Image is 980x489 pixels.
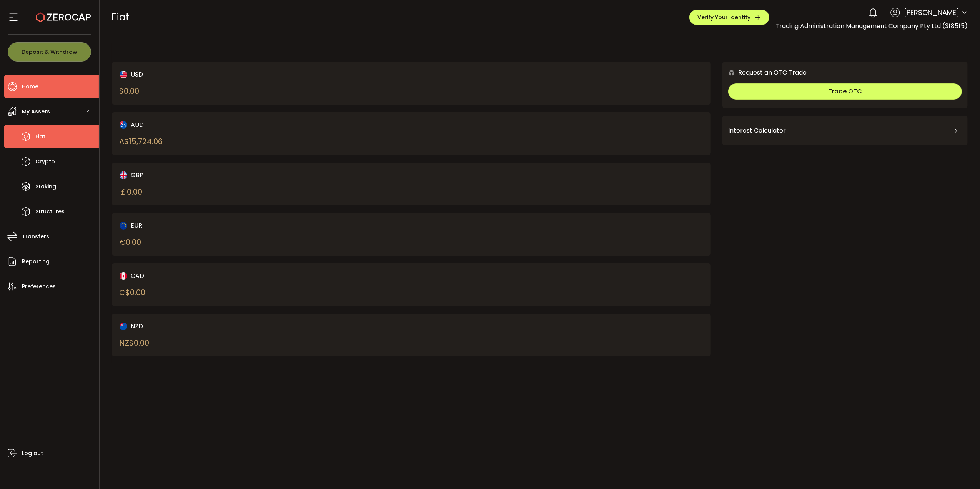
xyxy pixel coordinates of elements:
img: nzd_portfolio.svg [120,323,127,330]
span: Verify Your Identity [697,15,750,20]
div: € 0.00 [120,236,141,248]
div: EUR [120,221,382,230]
img: 6nGpN7MZ9FLuBP83NiajKbTRY4UzlzQtBKtCrLLspmCkSvCZHBKvY3NxgQaT5JnOQREvtQ257bXeeSTueZfAPizblJ+Fe8JwA... [728,69,735,76]
span: Home [22,81,38,92]
span: Structures [35,206,65,217]
span: My Assets [22,106,50,117]
span: Crypto [35,156,55,167]
img: cad_portfolio.svg [120,272,127,280]
div: A$ 15,724.06 [120,136,163,147]
div: CAD [120,271,382,281]
div: $ 0.00 [120,85,140,97]
img: aud_portfolio.svg [120,121,127,129]
div: GBP [120,170,382,180]
button: Deposit & Withdraw [8,42,91,62]
div: C$ 0.00 [120,287,146,298]
button: Verify Your Identity [689,10,769,25]
span: Transfers [22,231,49,242]
span: Reporting [22,256,50,267]
div: Interest Calculator [728,121,962,140]
button: Trade OTC [728,83,962,100]
div: USD [120,70,382,79]
span: Preferences [22,281,56,292]
iframe: Chat Widget [808,180,980,489]
span: Fiat [112,10,130,24]
span: Trading Administration Management Company Pty Ltd (3f85f5) [775,22,968,30]
img: gbp_portfolio.svg [120,171,127,179]
span: Staking [35,181,56,192]
div: AUD [120,120,382,130]
div: NZD [120,321,382,331]
span: Trade OTC [828,87,862,96]
span: Deposit & Withdraw [22,49,77,55]
span: [PERSON_NAME] [904,7,959,18]
span: Log out [22,448,43,459]
img: usd_portfolio.svg [120,71,127,78]
div: NZ$ 0.00 [120,337,150,349]
div: Request an OTC Trade [722,68,807,77]
div: ￡ 0.00 [120,186,143,198]
span: Fiat [35,131,45,142]
img: eur_portfolio.svg [120,222,127,230]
